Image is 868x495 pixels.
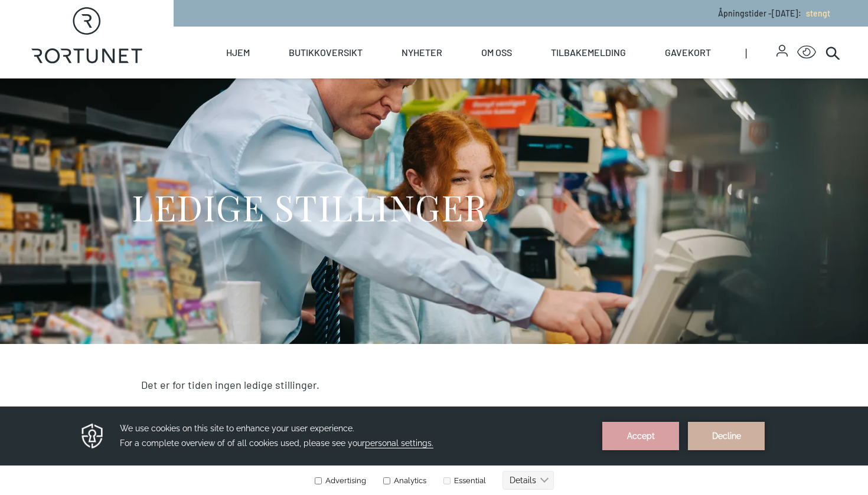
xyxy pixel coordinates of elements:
[141,377,727,393] p: Det er for tiden ingen ledige stillinger.
[365,34,433,44] span: personal settings.
[226,27,250,78] a: Hjem
[402,27,442,78] a: Nyheter
[797,43,816,62] button: Open Accessibility Menu
[502,66,554,85] button: Details
[665,27,711,78] a: Gavekort
[551,27,626,78] a: Tilbakemelding
[381,71,426,80] label: Analytics
[718,7,830,19] p: Åpningstider - [DATE] :
[688,17,765,45] button: Decline
[80,17,105,45] img: Privacy reminder
[602,17,679,45] button: Accept
[314,71,366,80] label: Advertising
[315,73,322,80] input: Advertising
[132,185,488,229] h1: LEDIGE STILLINGER
[481,27,512,78] a: Om oss
[443,73,451,80] input: Essential
[383,73,390,80] input: Analytics
[510,71,536,80] text: Details
[801,8,830,18] a: stengt
[120,17,588,46] h3: We use cookies on this site to enhance your user experience. For a complete overview of of all co...
[441,71,486,80] label: Essential
[289,27,363,78] a: Butikkoversikt
[745,27,776,78] span: |
[806,8,830,18] span: stengt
